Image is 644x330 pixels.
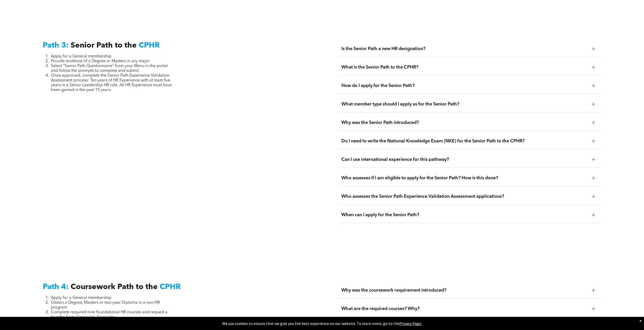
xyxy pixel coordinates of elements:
[341,46,588,52] span: Is the Senior Path a new HR designation?
[51,64,168,73] span: Select “Senior Path Questionnaire” from your Menu in the portal and follow the prompts to complet...
[341,288,588,293] span: Why was the coursework requirement introduced?
[399,321,422,326] a: Privacy Page.
[139,42,160,49] span: CPHR
[51,310,168,319] span: Complete required nine foundational HR courses and request a transfer from General to Associate
[71,283,158,291] span: Coursework Path to the
[341,138,588,144] span: Do I need to write the National Knowledge Exam (NKE) for the Senior Path to the CPHR?
[341,64,588,70] span: What is the Senior Path to the CPHR?
[341,120,588,125] span: Why was the Senior Path introduced?
[160,283,181,291] span: CPHR
[341,194,588,199] span: Who assesses the Senior Path Experience Validation Assessment applications?
[341,101,588,107] span: What member type should I apply as for the Senior Path?
[71,42,137,49] span: Senior Path to the
[51,296,111,300] span: Apply for a General membership
[341,175,588,181] span: Who assesses if I am eligible to apply for the Senior Path? How is this done?
[51,74,172,92] span: Once approved, complete the Senior Path Experience Validation Assessment process: Ten years of HR...
[639,318,641,323] div: Dismiss notification
[43,283,69,291] span: Path 4:
[51,301,160,310] span: Obtain a Degree, Masters or two-year Diploma in a non-HR program
[51,59,150,63] span: Provide evidence of a Degree or Masters in any major
[43,42,69,49] span: Path 3:
[51,54,111,58] span: Apply for a General membership
[341,306,588,312] span: What are the required courses? Why?
[341,212,588,218] span: When can I apply for the Senior Path?
[341,157,588,162] span: Can I use international experience for this pathway?
[341,83,588,89] span: How do I apply for the Senior Path?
